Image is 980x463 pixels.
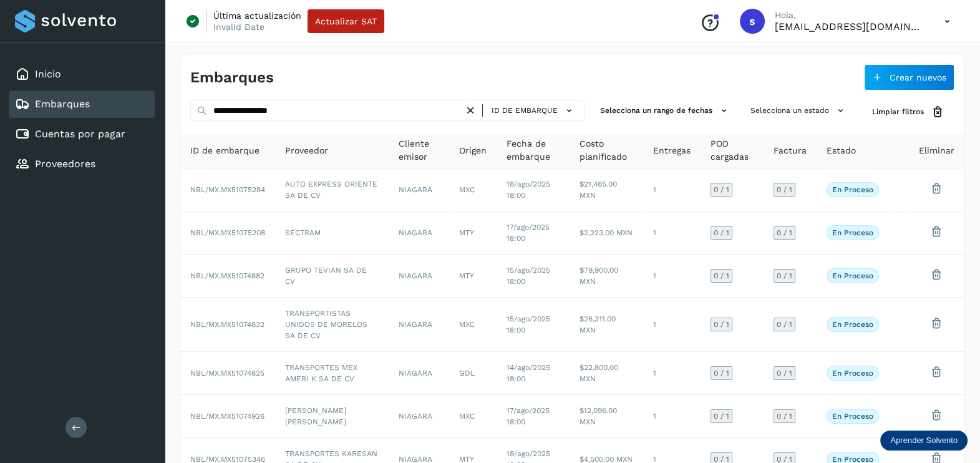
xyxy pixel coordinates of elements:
[643,298,701,352] td: 1
[389,255,449,298] td: NIAGARA
[190,185,265,194] span: NBL/MX.MX51075284
[643,212,701,255] td: 1
[507,223,550,243] span: 17/ago/2025 18:00
[507,363,550,383] span: 14/ago/2025 18:00
[449,212,497,255] td: MTY
[389,212,449,255] td: NIAGARA
[880,431,968,451] div: Aprender Solvento
[777,321,792,328] span: 0 / 1
[449,255,497,298] td: MTY
[570,212,643,255] td: $2,223.00 MXN
[714,186,729,193] span: 0 / 1
[714,456,729,463] span: 0 / 1
[275,352,389,395] td: TRANSPORTES MEX AMERI K SA DE CV
[507,180,550,200] span: 18/ago/2025 18:00
[643,168,701,212] td: 1
[774,144,807,157] span: Factura
[775,21,924,32] p: smedina@niagarawater.com
[275,255,389,298] td: GRUPO TEVIAN SA DE CV
[190,369,264,378] span: NBL/MX.MX51074825
[643,255,701,298] td: 1
[389,298,449,352] td: NIAGARA
[775,10,924,21] p: Hola,
[190,228,265,237] span: NBL/MX.MX51075208
[449,352,497,395] td: GDL
[449,168,497,212] td: MXC
[777,229,792,236] span: 0 / 1
[711,137,754,163] span: POD cargadas
[643,352,701,395] td: 1
[580,137,633,163] span: Costo planificado
[389,395,449,438] td: NIAGARA
[777,456,792,463] span: 0 / 1
[190,69,274,87] h4: Embarques
[832,185,873,194] p: En proceso
[827,144,856,157] span: Estado
[864,64,954,90] button: Crear nuevos
[389,352,449,395] td: NIAGARA
[862,100,954,124] button: Limpiar filtros
[275,168,389,212] td: AUTO EXPRESS ORIENTE SA DE CV
[35,68,61,80] a: Inicio
[832,228,873,237] p: En proceso
[714,229,729,236] span: 0 / 1
[275,212,389,255] td: SECTRAM
[399,137,439,163] span: Cliente emisor
[9,90,155,118] div: Embarques
[777,186,792,193] span: 0 / 1
[832,369,873,378] p: En proceso
[832,412,873,421] p: En proceso
[308,9,384,33] button: Actualizar SAT
[507,406,550,426] span: 17/ago/2025 18:00
[9,61,155,88] div: Inicio
[190,271,264,280] span: NBL/MX.MX51074882
[777,369,792,377] span: 0 / 1
[714,369,729,377] span: 0 / 1
[570,395,643,438] td: $12,096.00 MXN
[285,144,328,157] span: Proveedor
[190,320,264,329] span: NBL/MX.MX51074832
[190,144,260,157] span: ID de embarque
[832,320,873,329] p: En proceso
[595,100,735,121] button: Selecciona un rango de fechas
[35,128,125,140] a: Cuentas por pagar
[35,98,90,110] a: Embarques
[488,102,580,120] button: ID de embarque
[653,144,691,157] span: Entregas
[35,158,95,170] a: Proveedores
[714,412,729,420] span: 0 / 1
[832,271,873,280] p: En proceso
[777,412,792,420] span: 0 / 1
[570,255,643,298] td: $79,900.00 MXN
[777,272,792,280] span: 0 / 1
[459,144,487,157] span: Origen
[570,298,643,352] td: $26,311.00 MXN
[9,150,155,178] div: Proveedores
[714,321,729,328] span: 0 / 1
[275,298,389,352] td: TRANSPORTISTAS UNIDOS DE MORELOS SA DE CV
[570,168,643,212] td: $21,465.00 MXN
[9,120,155,148] div: Cuentas por pagar
[643,395,701,438] td: 1
[872,106,924,117] span: Limpiar filtros
[714,272,729,280] span: 0 / 1
[507,314,550,334] span: 15/ago/2025 18:00
[315,17,377,26] span: Actualizar SAT
[190,412,264,421] span: NBL/MX.MX51074926
[213,21,264,32] p: Invalid Date
[213,10,301,21] p: Última actualización
[492,105,558,116] span: ID de embarque
[449,395,497,438] td: MXC
[890,436,958,446] p: Aprender Solvento
[570,352,643,395] td: $22,800.00 MXN
[275,395,389,438] td: [PERSON_NAME] [PERSON_NAME]
[389,168,449,212] td: NIAGARA
[507,266,550,286] span: 15/ago/2025 18:00
[919,144,954,157] span: Eliminar
[507,137,560,163] span: Fecha de embarque
[449,298,497,352] td: MXC
[745,100,852,121] button: Selecciona un estado
[890,73,946,82] span: Crear nuevos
